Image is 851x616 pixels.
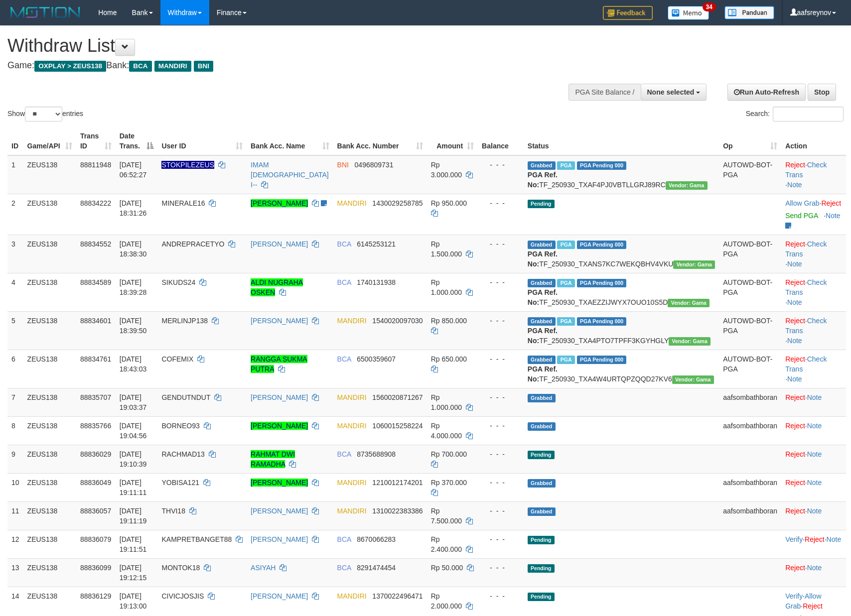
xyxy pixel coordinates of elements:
[482,160,520,170] div: - - -
[482,277,520,287] div: - - -
[781,473,846,501] td: ·
[787,337,802,345] a: Note
[785,278,805,286] a: Reject
[785,592,803,600] a: Verify
[333,127,427,155] th: Bank Acc. Number: activate to sort column ascending
[781,558,846,587] td: ·
[577,356,627,364] span: PGA Pending
[251,479,308,487] a: [PERSON_NAME]
[528,479,556,488] span: Grabbed
[116,127,158,155] th: Date Trans.: activate to sort column descending
[528,171,558,189] b: PGA Ref. No:
[524,127,719,155] th: Status
[427,127,478,155] th: Amount: activate to sort column ascending
[431,161,462,179] span: Rp 3.000.000
[251,240,308,248] a: [PERSON_NAME]
[251,564,276,572] a: ASIYAH
[666,181,708,190] span: Vendor URL: https://trx31.1velocity.biz
[120,422,147,440] span: [DATE] 19:04:56
[482,563,520,573] div: - - -
[7,235,23,273] td: 3
[161,592,204,600] span: CIVICJOSJIS
[528,593,555,601] span: Pending
[785,199,821,207] span: ·
[785,199,819,207] a: Allow Grab
[431,355,467,363] span: Rp 650.000
[120,278,147,296] span: [DATE] 18:39:28
[120,317,147,335] span: [DATE] 18:39:50
[668,6,709,20] img: Button%20Memo.svg
[120,450,147,468] span: [DATE] 19:10:39
[431,507,462,525] span: Rp 7.500.000
[807,507,822,515] a: Note
[785,355,805,363] a: Reject
[120,507,147,525] span: [DATE] 19:11:19
[482,534,520,544] div: - - -
[251,317,308,325] a: [PERSON_NAME]
[337,450,351,458] span: BCA
[23,530,76,558] td: ZEUS138
[372,199,423,207] span: Copy 1430029258785 to clipboard
[7,5,83,20] img: MOTION_logo.png
[7,558,23,587] td: 13
[577,161,627,170] span: PGA Pending
[787,181,802,189] a: Note
[528,279,556,287] span: Grabbed
[357,535,396,543] span: Copy 8670066283 to clipboard
[524,155,719,194] td: TF_250930_TXAF4PJ0VBTLLGRJ89RC
[528,200,555,208] span: Pending
[431,240,462,258] span: Rp 1.500.000
[431,422,462,440] span: Rp 4.000.000
[431,450,467,458] span: Rp 700.000
[23,558,76,587] td: ZEUS138
[577,279,627,287] span: PGA Pending
[431,278,462,296] span: Rp 1.000.000
[157,127,247,155] th: User ID: activate to sort column ascending
[577,317,627,326] span: PGA Pending
[826,212,841,220] a: Note
[23,194,76,235] td: ZEUS138
[431,317,467,325] span: Rp 850.000
[7,273,23,311] td: 4
[161,422,199,430] span: BORNEO93
[194,61,213,72] span: BNI
[781,530,846,558] td: · ·
[7,473,23,501] td: 10
[805,535,825,543] a: Reject
[7,416,23,445] td: 8
[557,161,574,170] span: Marked by aafsreyleap
[7,501,23,530] td: 11
[80,393,111,401] span: 88835707
[120,535,147,553] span: [DATE] 19:11:51
[251,422,308,430] a: [PERSON_NAME]
[781,416,846,445] td: ·
[478,127,524,155] th: Balance
[482,591,520,601] div: - - -
[337,592,367,600] span: MANDIRI
[672,375,714,384] span: Vendor URL: https://trx31.1velocity.biz
[161,479,199,487] span: YOBISA121
[719,473,781,501] td: aafsombathboran
[337,564,351,572] span: BCA
[482,316,520,326] div: - - -
[482,421,520,431] div: - - -
[807,479,822,487] a: Note
[7,36,558,56] h1: Withdraw List
[785,212,818,220] a: Send PGA
[773,107,844,122] input: Search:
[357,355,396,363] span: Copy 6500359607 to clipboard
[337,507,367,515] span: MANDIRI
[7,194,23,235] td: 2
[120,479,147,496] span: [DATE] 19:11:11
[431,564,463,572] span: Rp 50.000
[80,278,111,286] span: 88834589
[372,592,423,600] span: Copy 1370022496471 to clipboard
[727,84,806,101] a: Run Auto-Refresh
[557,356,574,364] span: Marked by aafsolysreylen
[357,450,396,458] span: Copy 8735688908 to clipboard
[557,279,574,287] span: Marked by aafsolysreylen
[80,240,111,248] span: 88834552
[719,127,781,155] th: Op: activate to sort column ascending
[251,161,329,189] a: IMAM [DEMOGRAPHIC_DATA] I--
[785,317,805,325] a: Reject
